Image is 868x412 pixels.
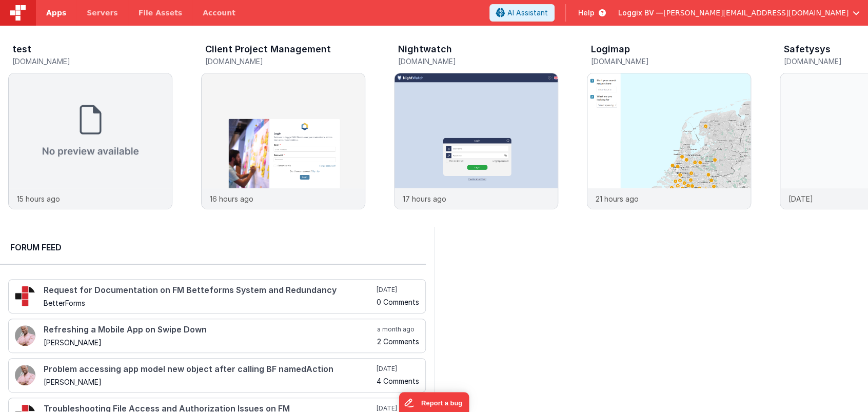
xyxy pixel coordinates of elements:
[15,325,35,346] img: 411_2.png
[403,193,446,204] p: 17 hours ago
[663,8,849,18] span: [PERSON_NAME][EMAIL_ADDRESS][DOMAIN_NAME]
[8,319,426,353] a: Refreshing a Mobile App on Swipe Down [PERSON_NAME] a month ago 2 Comments
[44,299,374,307] h5: BetterForms
[139,8,183,18] span: File Assets
[784,44,831,54] h3: Safetysys
[12,44,31,54] h3: test
[377,377,419,385] h5: 4 Comments
[205,57,365,65] h5: [DOMAIN_NAME]
[578,8,595,18] span: Help
[210,193,253,204] p: 16 hours ago
[44,378,374,386] h5: [PERSON_NAME]
[398,44,452,54] h3: Nightwatch
[8,358,426,393] a: Problem accessing app model new object after calling BF namedAction [PERSON_NAME] [DATE] 4 Comments
[377,338,419,345] h5: 2 Comments
[618,8,860,18] button: Loggix BV — [PERSON_NAME][EMAIL_ADDRESS][DOMAIN_NAME]
[44,325,375,335] h4: Refreshing a Mobile App on Swipe Down
[591,44,630,54] h3: Logimap
[10,241,416,253] h2: Forum Feed
[44,339,375,346] h5: [PERSON_NAME]
[377,298,419,306] h5: 0 Comments
[44,365,374,374] h4: Problem accessing app model new object after calling BF namedAction
[591,57,751,65] h5: [DOMAIN_NAME]
[377,286,419,294] h5: [DATE]
[596,193,639,204] p: 21 hours ago
[507,8,548,18] span: AI Assistant
[377,325,419,333] h5: a month ago
[618,8,663,18] span: Loggix BV —
[489,4,555,22] button: AI Assistant
[15,286,35,306] img: 295_2.png
[44,286,374,295] h4: Request for Documentation on FM Betteforms System and Redundancy
[377,365,419,373] h5: [DATE]
[205,44,331,54] h3: Client Project Management
[12,57,172,65] h5: [DOMAIN_NAME]
[8,279,426,313] a: Request for Documentation on FM Betteforms System and Redundancy BetterForms [DATE] 0 Comments
[788,193,813,204] p: [DATE]
[87,8,117,18] span: Servers
[15,365,35,385] img: 411_2.png
[46,8,66,18] span: Apps
[398,57,558,65] h5: [DOMAIN_NAME]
